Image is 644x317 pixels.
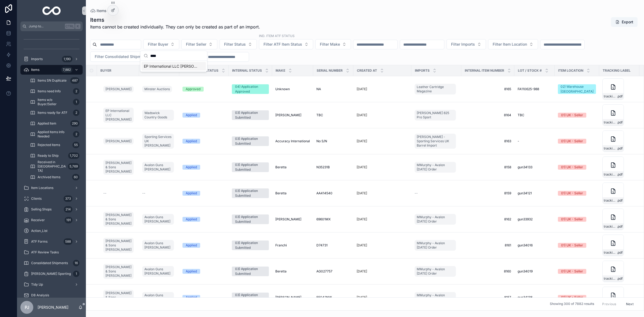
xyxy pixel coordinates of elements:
[27,86,83,96] a: Items need Info2
[105,139,131,143] span: [PERSON_NAME]
[38,98,71,106] span: Items w/o Buyer/Seller
[144,241,172,250] span: Avalon Guns [PERSON_NAME]
[148,42,168,47] span: Filter Buyer
[464,191,511,195] a: 8159
[62,56,72,62] div: 1,190
[76,24,80,28] span: K
[103,108,134,123] a: EP International LLC [PERSON_NAME]
[186,87,200,92] div: Approved
[142,214,174,225] a: Avalon Guns [PERSON_NAME]
[417,85,454,93] span: Leather Cartridge Magazine
[417,135,454,148] span: [PERSON_NAME] - Sporting Services UK Barrel Import
[73,131,79,137] div: 2
[316,113,323,117] span: TBC
[182,217,225,222] a: Applied
[602,209,636,230] a: tracking_label.pdf
[182,269,225,274] a: Applied
[518,191,551,195] a: gun34121
[142,162,174,173] a: Avalon Guns [PERSON_NAME]
[558,165,596,170] a: 01) UK - Seller
[357,243,408,247] a: [DATE]
[464,87,511,91] a: 8165
[186,243,197,248] div: Applied
[415,161,458,174] a: MMurphy - Avalon [DATE] Order
[316,113,350,117] a: TBC
[182,87,225,92] a: Approved
[561,113,583,118] div: 01) UK - Seller
[488,39,538,49] button: Select Button
[275,113,310,117] a: [PERSON_NAME]
[232,162,269,172] a: 03) Application Submitted
[142,109,176,122] a: Wadswick Country Goods
[27,108,83,118] a: Items ready for ATF2
[27,172,83,182] a: Archived Items60
[31,186,53,190] span: Item Locations
[103,85,136,93] a: [PERSON_NAME]
[31,229,47,233] span: Action_List
[451,42,475,47] span: Filter Imports
[275,217,301,221] span: [PERSON_NAME]
[20,269,83,279] a: [PERSON_NAME] Sporting1
[357,139,408,143] a: [DATE]
[105,239,131,252] span: [PERSON_NAME] & Sons [PERSON_NAME]
[518,165,551,169] a: gun34133
[558,191,596,196] a: 01) UK - Seller
[144,135,172,148] span: Sporting Services UK [PERSON_NAME]
[38,130,71,139] span: Applied Items Info Needed
[275,139,310,143] a: Accuracy International
[464,113,511,117] a: 8164
[604,120,617,125] span: tracking_label
[90,8,107,13] a: Items
[235,214,266,224] div: 03) Application Submitted
[415,191,458,195] a: --
[232,136,269,146] a: 03) Application Submitted
[602,78,636,100] a: tracking_label.pdf
[181,39,217,49] button: Select Button
[186,113,197,118] div: Applied
[31,239,47,244] span: ATF Forms
[617,198,623,203] span: .pdf
[103,263,136,280] a: [PERSON_NAME] & Sons [PERSON_NAME]
[415,109,458,122] a: [PERSON_NAME] 825 Pro Sport
[518,139,551,143] a: -
[144,267,172,276] span: Avalon Guns [PERSON_NAME]
[182,139,225,144] a: Applied
[38,111,67,115] span: Items ready for ATF
[232,267,269,276] a: 03) Application Submitted
[275,243,287,247] span: Franchi
[142,239,176,252] a: Avalon Guns [PERSON_NAME]
[103,211,136,228] a: [PERSON_NAME] & Sons [PERSON_NAME]
[617,172,623,177] span: .pdf
[415,266,456,277] a: MMurphy - Avalon [DATE] Order
[316,269,350,274] a: AG027757
[143,39,179,49] button: Select Button
[142,110,174,121] a: Wadswick Country Goods
[103,107,136,124] a: EP International LLC [PERSON_NAME]
[103,159,136,176] a: [PERSON_NAME] & Sons [PERSON_NAME]
[103,264,134,279] a: [PERSON_NAME] & Sons [PERSON_NAME]
[357,243,367,247] p: [DATE]
[31,261,68,265] span: Consolidated Shipments
[72,142,79,148] div: 55
[275,191,310,195] a: Beretta
[275,269,287,274] span: Beretta
[38,89,61,93] span: Items need Info
[38,78,67,83] span: Items SN Duplicate
[518,139,519,143] span: -
[31,207,52,212] span: Selling Shops
[186,165,197,170] div: Applied
[235,267,266,276] div: 03) Application Submitted
[518,113,524,117] span: TBC
[20,237,83,246] a: ATF Forms588
[316,139,327,143] span: No S/N
[70,77,79,84] div: 487
[417,111,454,119] span: [PERSON_NAME] 825 Pro Sport
[186,269,197,274] div: Applied
[518,217,551,221] a: gun33932
[219,39,257,49] button: Select Button
[103,191,136,195] a: --
[561,165,583,170] div: 01) UK - Seller
[357,191,367,195] p: [DATE]
[357,217,408,221] a: [DATE]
